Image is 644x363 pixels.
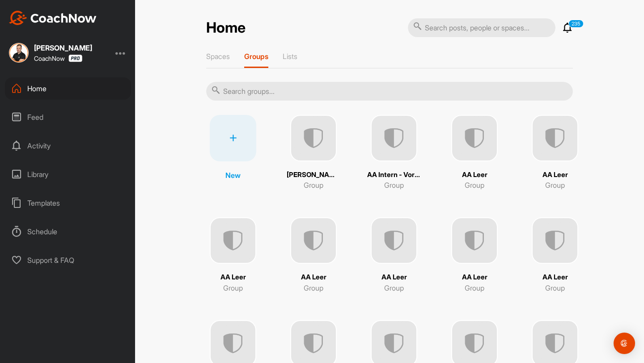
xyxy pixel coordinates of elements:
div: Open Intercom Messenger [614,333,635,354]
input: Search groups... [206,82,573,101]
img: uAAAAAElFTkSuQmCC [371,115,417,161]
div: Templates [5,192,131,214]
p: AA Intern - Vorstellungsgespräche [367,170,421,180]
img: uAAAAAElFTkSuQmCC [371,217,417,264]
input: Search posts, people or spaces... [408,18,555,37]
p: Group [304,180,323,190]
div: [PERSON_NAME] [34,44,92,51]
p: AA Leer [381,272,407,283]
p: 235 [568,20,584,28]
h2: Home [206,19,246,37]
p: [PERSON_NAME] [287,170,340,180]
p: Group [223,283,243,293]
p: Spaces [206,52,230,61]
p: AA Leer [220,272,246,283]
p: Group [545,283,565,293]
img: uAAAAAElFTkSuQmCC [451,115,498,161]
img: uAAAAAElFTkSuQmCC [290,217,337,264]
p: Group [465,283,484,293]
p: AA Leer [462,272,487,283]
p: AA Leer [542,272,568,283]
div: Schedule [5,220,131,243]
div: Support & FAQ [5,249,131,271]
img: uAAAAAElFTkSuQmCC [532,115,578,161]
img: uAAAAAElFTkSuQmCC [451,217,498,264]
img: CoachNow Pro [68,55,82,62]
img: square_38f7acb14888d2e6b63db064192df83b.jpg [9,43,29,63]
img: CoachNow [9,11,97,25]
div: Home [5,77,131,100]
p: AA Leer [301,272,326,283]
p: Group [304,283,323,293]
p: Group [384,283,404,293]
p: AA Leer [462,170,487,180]
p: Group [384,180,404,190]
p: New [225,170,241,181]
p: Group [545,180,565,190]
img: uAAAAAElFTkSuQmCC [210,217,256,264]
div: Feed [5,106,131,128]
p: Lists [283,52,297,61]
p: AA Leer [542,170,568,180]
img: uAAAAAElFTkSuQmCC [290,115,337,161]
div: Library [5,163,131,186]
img: uAAAAAElFTkSuQmCC [532,217,578,264]
p: Groups [244,52,268,61]
p: Group [465,180,484,190]
div: Activity [5,135,131,157]
div: CoachNow [34,55,82,62]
